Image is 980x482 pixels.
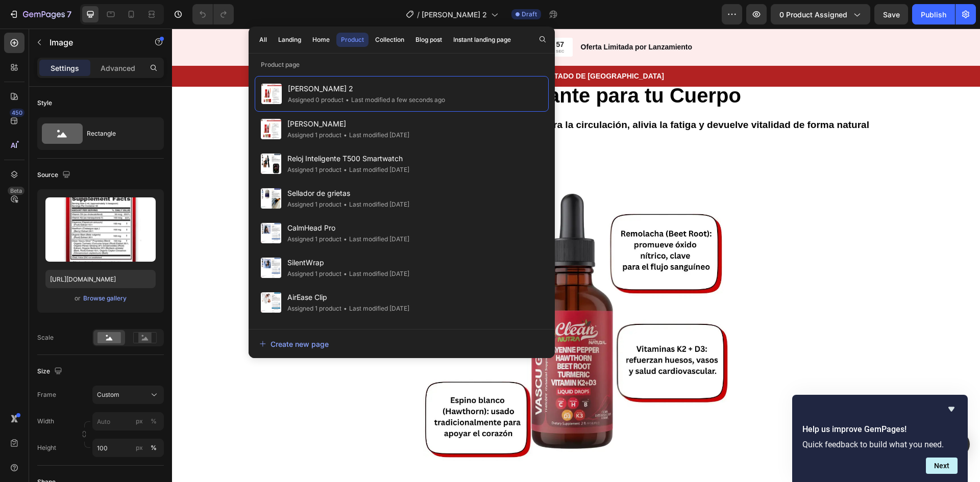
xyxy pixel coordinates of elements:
span: [PERSON_NAME] 2 [288,83,445,95]
div: Last modified [DATE] [341,303,409,314]
button: Landing [274,33,306,47]
button: Save [874,4,908,24]
div: 450 [10,109,24,117]
span: CalmHead Pro [287,222,409,234]
h2: Help us improve GemPages! [802,423,958,436]
div: Assigned 0 product [288,95,344,105]
div: Last modified [DATE] [341,199,409,210]
div: px [136,417,143,426]
div: Assigned 1 product [287,234,341,244]
span: [PERSON_NAME] 2 [422,9,487,20]
div: Beta [8,187,24,195]
div: Size [37,365,64,378]
button: Browse gallery [83,293,127,303]
button: Hide survey [945,403,958,415]
iframe: Design area [172,29,980,482]
span: • [344,131,347,139]
button: px [148,442,160,454]
button: 0 product assigned [771,4,870,24]
div: Last modified [DATE] [341,269,409,279]
div: Rectangle [87,122,149,145]
span: • [344,270,347,277]
span: Draft [522,10,537,19]
button: Next question [926,458,958,474]
div: Collection [375,35,404,44]
button: Blog post [411,33,447,47]
span: / [417,9,420,20]
div: Last modified [DATE] [341,165,409,175]
div: All [259,35,267,44]
button: Home [308,33,334,47]
div: Undo/Redo [192,4,234,24]
div: Last modified [DATE] [341,234,409,244]
div: Blog post [415,35,442,44]
span: • [344,200,347,208]
span: Sellador de grietas [287,187,409,199]
div: % [151,417,157,426]
button: Instant landing page [449,33,516,47]
span: or [75,292,81,305]
div: Home [312,35,330,44]
span: • [344,305,347,312]
button: 7 [4,4,76,24]
div: Assigned 1 product [287,303,341,314]
span: • [344,166,347,173]
div: Last modified [DATE] [341,130,409,140]
span: AirEase Clip [287,291,409,303]
div: Assigned 1 product [287,199,341,210]
div: Scale [37,333,54,342]
span: SilentWrap [287,257,409,269]
button: px [148,415,160,427]
span: • [346,96,349,104]
div: Instant landing page [453,35,511,44]
p: Image [50,36,136,48]
p: Quick feedback to build what you need. [802,440,958,449]
label: Width [37,417,54,426]
div: Help us improve GemPages! [802,403,958,474]
div: Assigned 1 product [287,130,341,140]
p: Product page [249,60,555,70]
button: Create new page [259,334,545,354]
span: [PERSON_NAME] [287,118,409,130]
div: % [151,443,157,452]
img: gempages_551282848456246145-c5dedfba-1003-4362-a2a4-281e81cf91ae.webp [251,129,557,435]
div: Assigned 1 product [287,165,341,175]
img: preview-image [45,197,156,262]
input: px% [92,412,164,430]
div: Create new page [259,339,329,349]
button: Publish [912,4,955,24]
div: Source [37,168,72,182]
button: All [255,33,272,47]
input: https://example.com/image.jpg [45,270,156,288]
input: px% [92,439,164,457]
div: Last modified a few seconds ago [344,95,445,105]
p: Settings [51,63,79,73]
p: 7 [67,8,71,20]
label: Frame [37,390,56,399]
div: Assigned 1 product [287,269,341,279]
label: Height [37,443,56,452]
button: % [133,415,145,427]
span: Reloj Inteligente T500 Smartwatch [287,153,409,165]
span: Custom [97,390,119,399]
span: • [344,235,347,243]
span: 0 product assigned [779,9,847,20]
p: Advanced [101,63,135,73]
button: Collection [371,33,409,47]
button: Product [336,33,369,47]
div: Style [37,98,52,108]
div: Landing [278,35,301,44]
div: Browse gallery [83,294,127,303]
button: Custom [92,386,164,404]
div: Product [341,35,364,44]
